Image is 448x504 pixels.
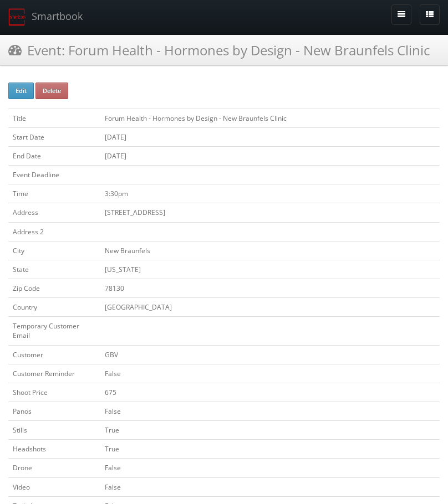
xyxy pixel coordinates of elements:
td: Stills [8,421,100,440]
td: True [100,440,440,459]
td: False [100,477,440,496]
button: Edit [8,83,34,99]
td: [STREET_ADDRESS] [100,203,440,222]
td: Zip Code [8,279,100,297]
td: False [100,402,440,420]
td: Customer Reminder [8,364,100,383]
td: Temporary Customer Email [8,317,100,345]
td: [DATE] [100,146,440,165]
td: Event Deadline [8,166,100,184]
button: Delete [35,83,68,99]
td: [GEOGRAPHIC_DATA] [100,298,440,317]
td: Drone [8,459,100,477]
td: False [100,459,440,477]
td: State [8,260,100,279]
td: Customer [8,345,100,364]
td: 78130 [100,279,440,297]
img: smartbook-logo.png [8,8,26,26]
td: Start Date [8,127,100,146]
td: City [8,241,100,260]
td: Country [8,298,100,317]
td: [DATE] [100,127,440,146]
td: False [100,364,440,383]
td: GBV [100,345,440,364]
td: End Date [8,146,100,165]
td: Address 2 [8,222,100,241]
td: New Braunfels [100,241,440,260]
td: Time [8,184,100,203]
h3: Event: Forum Health - Hormones by Design - New Braunfels Clinic [8,40,430,60]
td: Shoot Price [8,383,100,402]
td: [US_STATE] [100,260,440,279]
td: 675 [100,383,440,402]
td: Panos [8,402,100,420]
td: Title [8,109,100,127]
td: True [100,421,440,440]
td: Video [8,477,100,496]
td: 3:30pm [100,184,440,203]
td: Forum Health - Hormones by Design - New Braunfels Clinic [100,109,440,127]
td: Headshots [8,440,100,459]
td: Address [8,203,100,222]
